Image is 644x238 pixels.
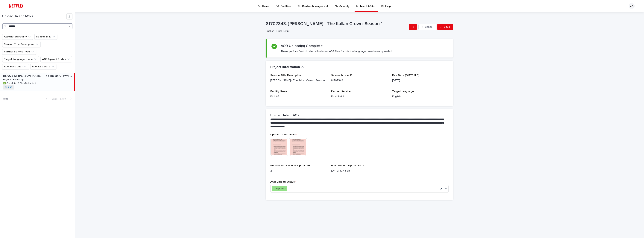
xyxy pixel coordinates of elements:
[40,56,72,62] button: AOR Upload Status
[270,169,327,173] p: 2
[437,24,453,30] button: Save
[2,56,39,62] button: Target Language Name
[7,2,25,10] img: ifQbXi3ZQGMSEF7WDB7W
[331,78,388,82] p: 81707343
[281,44,323,48] h2: AOR Upload(s) Complete
[425,26,433,28] span: Cancel
[2,49,36,55] button: Partner Service Type
[270,65,300,69] h2: Project Information
[49,98,57,100] span: Back
[331,74,352,77] span: Season Movie ID
[270,78,327,82] p: [PERSON_NAME] - The Italian Crown: Season 1
[3,73,73,78] p: 81707343: Fabrizio Corona - The Italian Crown: Season 1
[272,186,287,191] div: Completed
[331,90,351,93] span: Partner Service
[392,78,449,82] p: [DATE]
[270,181,296,183] span: AOR Upload Status
[266,21,407,27] p: 81707343: [PERSON_NAME] - The Italian Crown: Season 1
[331,95,388,98] p: Final Script
[4,86,13,89] a: Plint AB
[270,74,302,77] span: Season Title Description
[392,95,449,98] p: English
[270,90,287,93] span: Facility Name
[270,95,327,98] p: Plint AB
[270,65,304,69] button: Project Information
[59,97,75,101] button: Next
[331,169,388,173] p: [DATE] 10:45 am
[392,90,414,93] span: Target Language
[43,97,59,101] button: Back
[3,81,37,85] p: ✅ Complete: 2 Files Uploaded
[2,41,41,47] button: Season Title Description
[331,164,364,167] span: Most Recent Upload Date
[3,78,25,81] p: English - Final Script
[266,30,406,33] p: English - Final Script
[2,14,66,19] h1: Upload Talent AORs
[444,26,450,28] span: Save
[270,133,297,136] span: Upload Talent AORs
[30,64,56,70] button: AOR Due Date
[2,23,72,29] input: Search
[629,3,635,9] div: LK
[2,64,29,70] button: AOR Past Due?
[392,74,419,77] span: Due Date (GMT/UTC)
[270,164,310,167] span: Number of AOR Files Uploaded
[2,34,33,40] button: Associated Facility
[34,34,57,40] button: Season MID
[418,24,436,30] button: Cancel
[270,113,300,118] h2: Upload Talent AOR
[60,98,69,100] span: Next
[281,50,393,53] p: Thank you! You've indicated all relevant AOR files for this title/language have been uploaded.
